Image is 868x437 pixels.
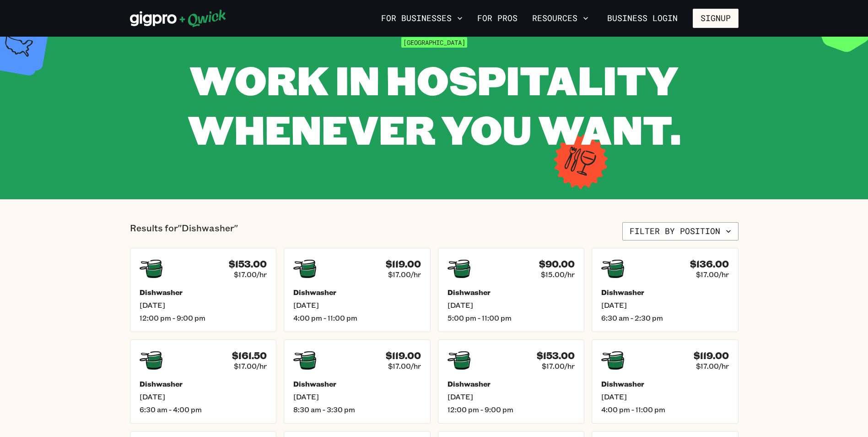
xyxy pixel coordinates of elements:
span: $17.00/hr [234,270,267,279]
h5: Dishwasher [140,288,267,297]
p: Results for "Dishwasher" [130,222,238,240]
span: 8:30 am - 3:30 pm [293,405,421,414]
span: $17.00/hr [696,361,729,371]
span: $17.00/hr [388,270,421,279]
span: 12:00 pm - 9:00 pm [140,313,267,322]
span: [DATE] [447,392,575,401]
span: 6:30 am - 2:30 pm [601,313,729,322]
span: [DATE] [140,392,267,401]
h5: Dishwasher [601,379,729,388]
h5: Dishwasher [293,379,421,388]
a: $90.00$15.00/hrDishwasher[DATE]5:00 pm - 11:00 pm [438,248,585,332]
a: $119.00$17.00/hrDishwasher[DATE]8:30 am - 3:30 pm [284,339,431,424]
span: [DATE] [293,392,421,401]
a: $119.00$17.00/hrDishwasher[DATE]4:00 pm - 11:00 pm [284,248,431,332]
a: $161.50$17.00/hrDishwasher[DATE]6:30 am - 4:00 pm [130,339,277,424]
h4: $119.00 [386,350,421,361]
button: For Businesses [377,11,466,26]
span: 6:30 am - 4:00 pm [140,405,267,414]
span: 4:00 pm - 11:00 pm [293,313,421,322]
span: $17.00/hr [696,270,729,279]
span: WORK IN HOSPITALITY WHENEVER YOU WANT. [188,53,681,155]
a: For Pros [474,11,521,26]
span: 4:00 pm - 11:00 pm [601,405,729,414]
h4: $136.00 [690,258,729,270]
h4: $153.00 [229,258,267,270]
a: $136.00$17.00/hrDishwasher[DATE]6:30 am - 2:30 pm [592,248,739,332]
span: $17.00/hr [542,361,575,371]
span: $15.00/hr [541,270,575,279]
h5: Dishwasher [447,288,575,297]
h5: Dishwasher [601,288,729,297]
a: $153.00$17.00/hrDishwasher[DATE]12:00 pm - 9:00 pm [438,339,585,424]
span: [DATE] [140,300,267,310]
h5: Dishwasher [447,379,575,388]
span: $17.00/hr [234,361,267,371]
h4: $153.00 [537,350,575,361]
a: Business Login [599,9,685,28]
span: 12:00 pm - 9:00 pm [447,405,575,414]
h4: $119.00 [694,350,729,361]
span: [DATE] [447,300,575,310]
a: $153.00$17.00/hrDishwasher[DATE]12:00 pm - 9:00 pm [130,248,277,332]
button: Resources [528,11,592,26]
button: Filter by position [622,222,739,240]
span: $17.00/hr [388,361,421,371]
h4: $119.00 [386,258,421,270]
span: [DATE] [293,300,421,310]
span: [GEOGRAPHIC_DATA] [401,37,467,48]
a: $119.00$17.00/hrDishwasher[DATE]4:00 pm - 11:00 pm [592,339,739,424]
h5: Dishwasher [293,288,421,297]
h5: Dishwasher [140,379,267,388]
button: Signup [693,9,739,28]
h4: $90.00 [539,258,575,270]
span: 5:00 pm - 11:00 pm [447,313,575,322]
span: [DATE] [601,300,729,310]
span: [DATE] [601,392,729,401]
h4: $161.50 [232,350,267,361]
